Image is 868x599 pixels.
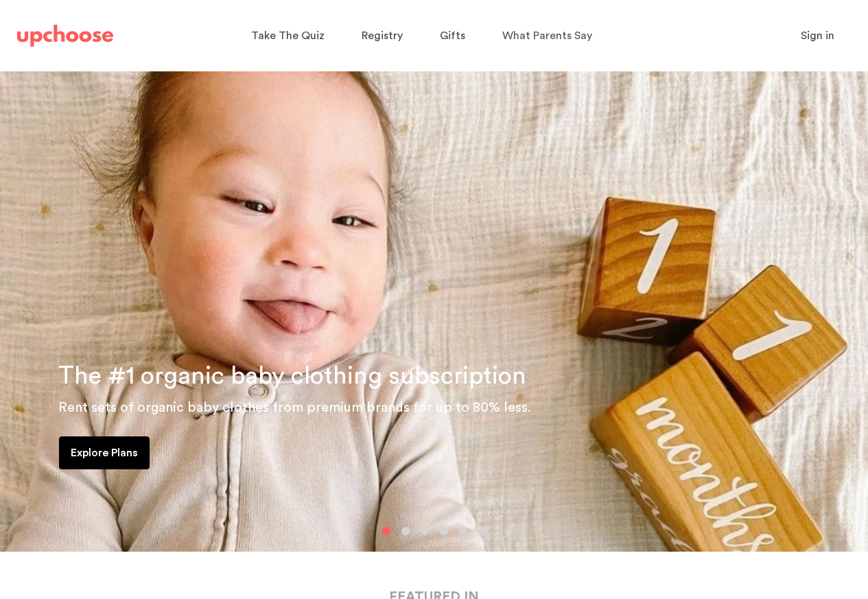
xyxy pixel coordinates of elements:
[251,23,329,49] a: Take The Quiz
[362,30,403,41] span: Registry
[502,30,592,41] span: What Parents Say
[71,445,138,461] p: Explore Plans
[440,30,465,41] span: Gifts
[59,436,150,469] a: Explore Plans
[58,364,526,388] span: The #1 organic baby clothing subscription
[362,23,407,49] a: Registry
[801,30,834,41] span: Sign in
[784,22,852,49] button: Sign in
[17,22,113,50] a: UpChoose
[58,397,852,419] p: Rent sets of organic baby clothes from premium brands for up to 80% less.
[17,25,113,47] img: UpChoose
[440,23,469,49] a: Gifts
[502,23,596,49] a: What Parents Say
[251,30,325,41] span: Take The Quiz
